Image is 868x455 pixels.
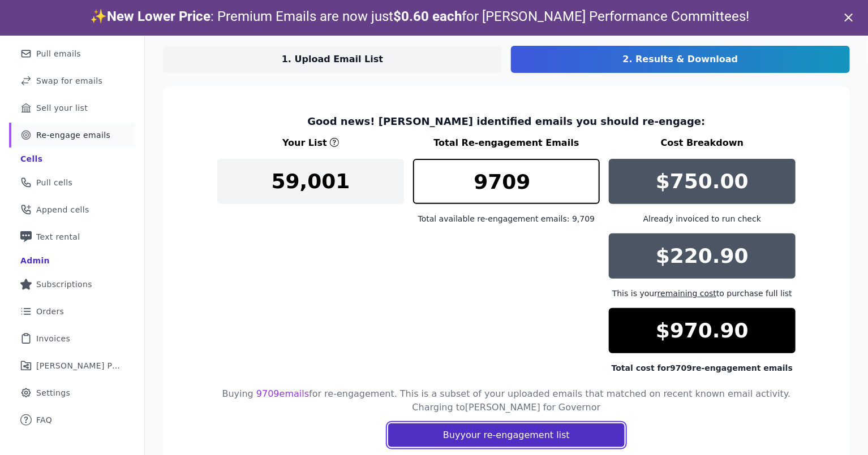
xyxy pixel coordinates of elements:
[656,319,749,342] p: $970.90
[9,353,135,378] a: [PERSON_NAME] Performance
[609,288,796,299] div: This is your to purchase full list
[20,255,50,266] div: Admin
[36,75,102,86] span: Swap for emails
[9,326,135,351] a: Invoices
[290,114,724,129] p: Good news! [PERSON_NAME] identified emails you should re-engage:
[9,68,135,93] a: Swap for emails
[9,224,135,249] a: Text rental
[20,153,42,164] div: Cells
[36,231,80,242] span: Text rental
[36,333,70,344] span: Invoices
[36,129,110,141] span: Re-engage emails
[272,170,350,193] p: 59,001
[36,414,52,426] span: FAQ
[217,387,796,414] h4: Buying for re-engagement. This is a subset of your uploaded emails that matched on recent known e...
[9,408,135,432] a: FAQ
[9,96,135,120] a: Sell your list
[9,380,135,405] a: Settings
[36,387,70,398] span: Settings
[9,123,135,148] a: Re-engage emails
[36,279,92,290] span: Subscriptions
[656,170,749,193] p: $750.00
[36,48,81,59] span: Pull emails
[413,213,600,224] div: Total available re-engagement emails: 9,709
[609,213,796,224] div: Already invoiced to run check
[36,204,89,215] span: Append cells
[9,272,135,297] a: Subscriptions
[9,299,135,324] a: Orders
[511,46,850,73] a: 2. Results & Download
[282,136,327,150] h3: Your List
[163,46,502,73] a: 1. Upload Email List
[609,362,796,374] div: Total cost for 9709 re-engagement emails
[9,197,135,222] a: Append cells
[9,41,135,66] a: Pull emails
[656,245,749,267] p: $220.90
[388,423,625,447] button: Buyyour re-engagement list
[36,102,88,114] span: Sell your list
[256,388,309,399] span: 9709 emails
[36,306,64,317] span: Orders
[9,170,135,195] a: Pull cells
[282,53,383,66] p: 1. Upload Email List
[36,360,122,371] span: [PERSON_NAME] Performance
[413,136,600,150] h3: Total Re-engagement Emails
[658,289,716,298] span: remaining cost
[623,53,738,66] p: 2. Results & Download
[609,136,796,150] h3: Cost Breakdown
[36,177,72,188] span: Pull cells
